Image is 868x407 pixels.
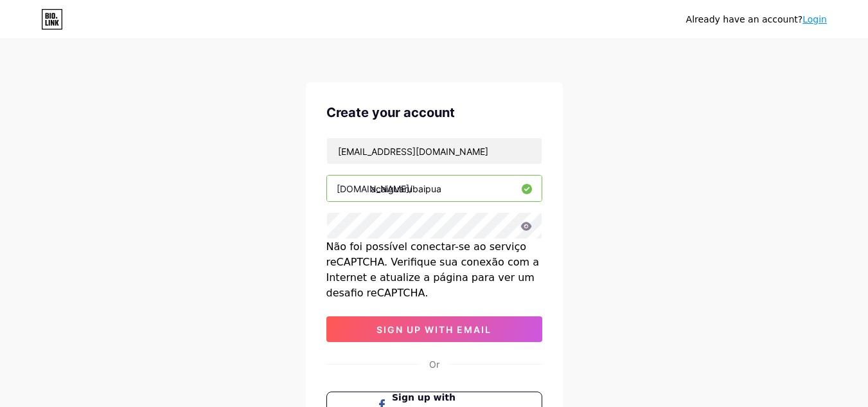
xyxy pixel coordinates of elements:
[376,324,492,335] span: sign up with email
[326,103,542,122] div: Create your account
[802,14,827,24] a: Login
[326,316,542,342] button: sign up with email
[686,13,827,26] div: Already have an account?
[337,182,412,195] div: [DOMAIN_NAME]/
[327,138,542,164] input: Email
[429,357,439,371] div: Or
[327,176,542,201] input: username
[326,239,542,301] div: Não foi possível conectar-se ao serviço reCAPTCHA. Verifique sua conexão com a Internet e atualiz...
